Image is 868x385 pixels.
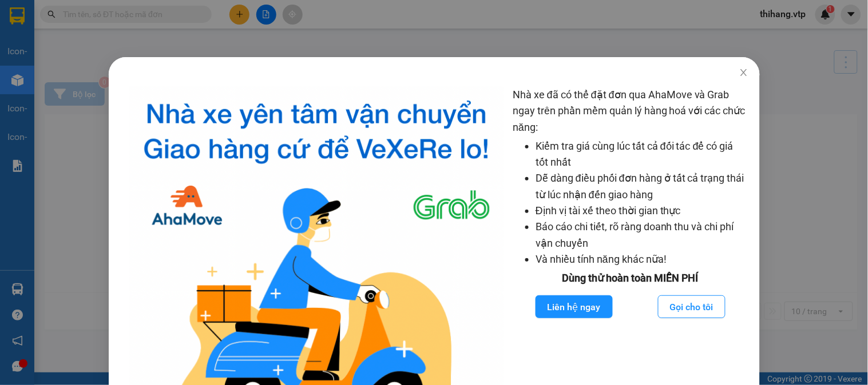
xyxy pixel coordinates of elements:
li: Báo cáo chi tiết, rõ ràng doanh thu và chi phí vận chuyển [536,219,748,251]
div: Dùng thử hoàn toàn MIỄN PHÍ [513,270,748,286]
button: Gọi cho tôi [658,295,726,318]
button: Close [727,57,759,89]
li: Dễ dàng điều phối đơn hàng ở tất cả trạng thái từ lúc nhận đến giao hàng [536,170,748,203]
li: Và nhiều tính năng khác nữa! [536,251,748,267]
span: Liên hệ ngay [547,300,600,314]
button: Liên hệ ngay [535,295,612,318]
span: Gọi cho tôi [670,300,714,314]
li: Kiểm tra giá cùng lúc tất cả đối tác để có giá tốt nhất [536,138,748,171]
li: Định vị tài xế theo thời gian thực [536,203,748,219]
span: close [739,68,748,77]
